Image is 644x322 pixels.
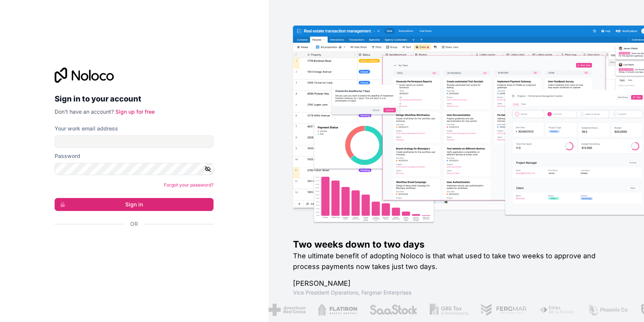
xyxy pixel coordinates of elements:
img: /assets/fiera-fwj2N5v4.png [539,304,575,316]
input: Password [55,163,214,175]
h2: Sign in to your account [55,92,214,106]
h1: Two weeks down to two days [293,238,620,251]
span: Or [130,220,138,228]
img: /assets/american-red-cross-BAupjrZR.png [269,304,306,316]
span: Don't have an account? [55,108,114,115]
img: /assets/fergmar-CudnrXN5.png [481,304,527,316]
label: Your work email address [55,125,118,132]
a: Forgot your password? [164,182,214,188]
input: Email address [55,135,214,148]
h1: [PERSON_NAME] [293,278,620,289]
h2: The ultimate benefit of adopting Noloco is that what used to take two weeks to approve and proces... [293,251,620,272]
h1: Vice President Operations , Fergmar Enterprises [293,289,620,296]
img: /assets/phoenix-BREaitsQ.png [587,304,629,316]
img: /assets/flatiron-C8eUkumj.png [318,304,358,316]
a: Sign up for free [115,108,155,115]
button: Sign in [55,198,214,211]
label: Password [55,152,80,160]
img: /assets/saastock-C6Zbiodz.png [369,304,417,316]
img: /assets/gbstax-C-GtDUiK.png [430,304,469,316]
